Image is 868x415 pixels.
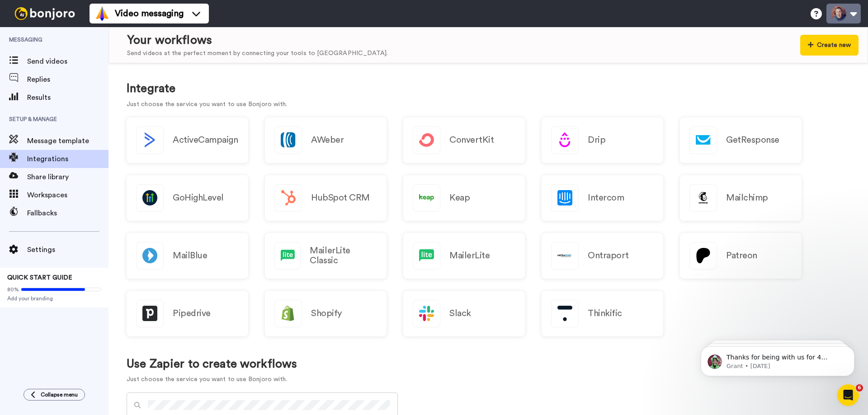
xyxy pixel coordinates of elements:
[588,251,629,261] h2: Ontraport
[413,185,440,211] img: logo_keap.svg
[726,251,757,261] h2: Patreon
[265,117,387,163] a: AWeber
[127,49,388,58] div: Send videos at the perfect moment by connecting your tools to [GEOGRAPHIC_DATA].
[137,300,163,327] img: logo_pipedrive.png
[27,172,108,182] span: Share library
[27,92,108,103] span: Results
[680,175,802,221] a: Mailchimp
[837,384,859,406] iframe: Intercom live chat
[690,127,717,154] img: logo_getresponse.svg
[800,35,859,56] button: Create new
[137,242,163,269] img: logo_mailblue.png
[11,7,79,20] img: bj-logo-header-white.svg
[137,185,163,211] img: logo_gohighlevel.png
[27,154,108,164] span: Integrations
[680,233,802,279] a: Patreon
[449,193,470,203] h2: Keap
[275,242,300,269] img: logo_mailerlite.svg
[275,127,302,154] img: logo_aweber.svg
[127,375,297,384] p: Just choose the service you want to use Bonjoro with.
[265,233,387,279] a: MailerLite Classic
[690,242,717,269] img: logo_patreon.svg
[27,244,108,255] span: Settings
[552,242,578,269] img: logo_ontraport.svg
[115,7,184,20] span: Video messaging
[856,384,863,392] span: 6
[27,190,108,201] span: Workspaces
[265,175,387,221] a: HubSpot CRM
[127,175,248,221] a: GoHighLevel
[403,117,525,163] a: ConvertKit
[552,127,578,154] img: logo_drip.svg
[127,358,297,371] h1: Use Zapier to create workflows
[542,117,663,163] a: Drip
[690,185,717,211] img: logo_mailchimp.svg
[275,185,302,211] img: logo_hubspot.svg
[413,300,440,327] img: logo_slack.svg
[588,308,622,318] h2: Thinkific
[449,251,490,261] h2: MailerLite
[27,208,108,219] span: Fallbacks
[310,246,377,266] h2: MailerLite Classic
[173,251,207,261] h2: MailBlue
[137,127,163,154] img: logo_activecampaign.svg
[542,233,663,279] a: Ontraport
[127,291,248,336] a: Pipedrive
[275,300,302,327] img: logo_shopify.svg
[449,308,471,318] h2: Slack
[726,193,768,203] h2: Mailchimp
[311,193,370,203] h2: HubSpot CRM
[7,275,72,281] span: QUICK START GUIDE
[687,327,868,391] iframe: Intercom notifications message
[588,135,605,145] h2: Drip
[39,26,156,195] span: Thanks for being with us for 4 months - it's flown by! How can we make the next 4 months even bet...
[127,32,388,49] div: Your workflows
[726,135,779,145] h2: GetResponse
[27,135,108,146] span: Message template
[7,295,101,302] span: Add your branding
[27,74,108,85] span: Replies
[95,6,109,21] img: vm-color.svg
[542,175,663,221] a: Intercom
[173,308,211,318] h2: Pipedrive
[403,233,525,279] a: MailerLite
[7,286,19,293] span: 80%
[552,185,578,211] img: logo_intercom.svg
[41,391,78,398] span: Collapse menu
[311,135,344,145] h2: AWeber
[265,291,387,336] a: Shopify
[127,100,850,109] p: Just choose the service you want to use Bonjoro with.
[39,35,156,43] p: Message from Grant, sent 34w ago
[680,117,802,163] a: GetResponse
[27,56,108,67] span: Send videos
[127,233,248,279] a: MailBlue
[311,308,342,318] h2: Shopify
[552,300,578,327] img: logo_thinkific.svg
[403,175,525,221] a: Keap
[173,193,224,203] h2: GoHighLevel
[403,291,525,336] a: Slack
[588,193,624,203] h2: Intercom
[127,82,850,95] h1: Integrate
[173,135,238,145] h2: ActiveCampaign
[413,242,440,269] img: logo_mailerlite.svg
[127,117,248,163] button: ActiveCampaign
[449,135,494,145] h2: ConvertKit
[24,389,85,401] button: Collapse menu
[542,291,663,336] a: Thinkific
[413,127,440,154] img: logo_convertkit.svg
